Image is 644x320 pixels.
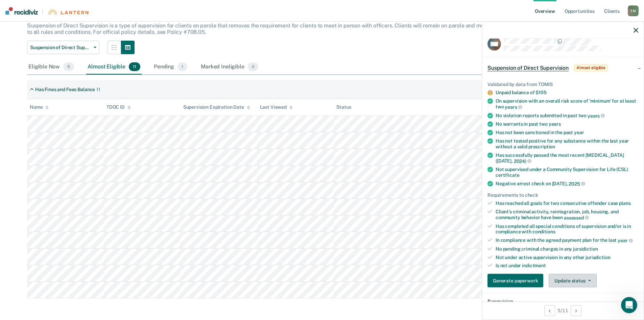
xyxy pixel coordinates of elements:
[5,7,38,15] img: Recidiviz
[35,87,95,92] div: Has Fines and Fees Balance
[496,254,638,260] div: Not under active supervision in any other
[248,62,258,71] span: 0
[496,181,638,187] div: Negative arrest check on [DATE],
[496,98,638,110] div: On supervision with an overall risk score of 'minimum' for at least two
[544,305,555,316] button: Previous Opportunity
[487,274,543,287] button: Generate paperwork
[496,263,638,269] div: Is not under
[496,152,638,164] div: Has successfully passed the most recent [MEDICAL_DATA] ([DATE],
[574,64,608,71] span: Almost eligible
[336,104,351,110] div: Status
[621,297,637,313] iframe: Intercom live chat
[618,238,633,243] span: year
[496,112,638,119] div: No violation reports submitted in past two
[549,121,561,127] span: years
[30,104,49,110] div: Name
[496,138,638,150] div: Has not tested positive for any substance within the last year without a valid
[588,113,605,118] span: years
[177,62,187,71] span: 1
[106,104,131,110] div: TDOC ID
[528,144,555,149] span: prescription
[27,60,75,74] div: Eligible Now
[571,305,581,316] button: Next Opportunity
[30,45,91,50] span: Suspension of Direct Supervision
[522,263,546,268] span: indictment
[586,254,610,260] span: jurisdiction
[496,130,638,135] div: Has not been sanctioned in the past
[482,301,644,319] div: 5 / 11
[619,200,630,206] span: plans
[487,299,638,304] dt: Supervision
[496,121,638,127] div: No warrants in past two
[86,60,142,74] div: Almost Eligible
[38,9,47,15] span: |
[199,60,260,74] div: Marked Ineligible
[260,104,293,110] div: Last Viewed
[496,246,638,252] div: No pending criminal charges in any
[549,274,596,287] button: Update status
[96,87,100,92] div: 11
[487,81,638,87] div: Validated by data from TOMIS
[152,60,189,74] div: Pending
[569,181,585,186] span: 2025
[505,104,522,110] span: years
[496,200,638,206] div: Has reached all goals for two consecutive offender case
[183,104,250,110] div: Supervision Expiration Date
[496,209,638,220] div: Client’s criminal activity, reintegration, job, housing, and community behavior have been
[487,64,569,71] span: Suspension of Direct Supervision
[628,5,639,16] div: T M
[496,167,638,178] div: Not supervised under a Community Supervision for Life (CSL)
[496,90,638,95] div: Unpaid balance of $105
[573,246,598,251] span: jursidiction
[63,62,74,71] span: 5
[564,215,589,220] span: assessed
[496,172,519,178] span: certificate
[482,57,644,79] div: Suspension of Direct SupervisionAlmost eligible
[496,223,638,235] div: Has completed all special conditions of supervision and/or is in compliance with
[487,192,638,198] div: Requirements to check
[532,229,555,234] span: conditions
[487,274,546,287] a: Generate paperwork
[27,22,507,35] p: Suspension of Direct Supervision is a type of supervision for clients on parole that removes the ...
[129,62,140,71] span: 11
[47,9,88,15] img: Lantern
[574,130,584,135] span: year
[514,158,531,164] span: 2024)
[496,237,638,243] div: In compliance with the agreed payment plan for the last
